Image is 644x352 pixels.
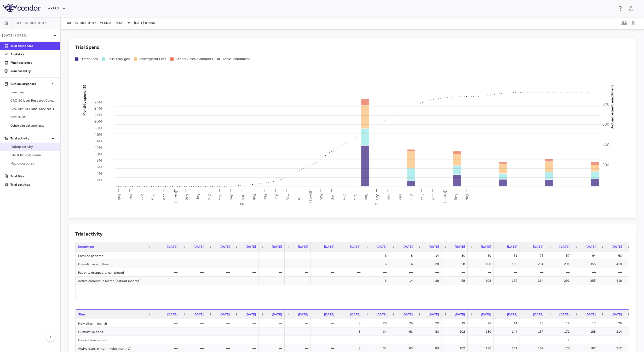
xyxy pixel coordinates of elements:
[577,336,596,344] div: —
[368,327,387,336] div: 34
[507,245,517,249] span: [DATE]
[159,327,177,336] div: —
[551,251,570,260] div: 57
[117,193,122,200] text: Feb
[193,313,204,316] span: [DATE]
[368,268,387,277] div: —
[446,251,465,260] div: 30
[603,319,622,327] div: 26
[2,33,52,38] p: [DATE] (Open)
[551,336,570,344] div: 1
[96,171,102,176] tspan: 4M
[207,193,212,200] text: Oct
[602,163,609,167] tspan: 200
[95,152,102,156] tspan: 10M
[76,251,154,260] div: Enrolled patients
[455,245,465,249] span: [DATE]
[353,193,358,200] text: Nov
[237,327,256,336] div: —
[498,260,517,268] div: 159
[376,194,380,200] text: Jan
[577,268,596,277] div: —
[263,260,282,268] div: —
[76,319,154,327] div: New sites in month
[185,260,204,268] div: —
[472,260,491,268] div: 108
[237,319,256,327] div: —
[315,319,334,327] div: —
[577,251,596,260] div: 64
[498,336,517,344] div: —
[394,251,413,260] div: 8
[10,174,56,179] p: Trial files
[551,268,570,277] div: —
[298,245,308,249] span: [DATE]
[342,268,360,277] div: —
[368,251,387,260] div: 6
[446,268,465,277] div: —
[272,313,282,316] span: [DATE]
[420,193,425,200] text: May
[211,327,230,336] div: —
[17,21,47,25] span: AK-US-001-0107
[76,327,154,336] div: Cumulative sites
[498,327,517,336] div: 144
[76,277,154,285] div: Active patients in month (patient months)
[76,260,154,268] div: Cumulative enrollment
[551,260,570,268] div: 291
[577,260,596,268] div: 355
[472,327,491,336] div: 130
[185,277,204,285] div: —
[193,245,204,249] span: [DATE]
[368,260,387,268] div: 6
[429,313,439,316] span: [DATE]
[76,268,154,276] div: Patients dropped or completed
[525,251,543,260] div: 75
[185,268,204,277] div: —
[455,313,465,316] span: [DATE]
[167,313,177,316] span: [DATE]
[342,336,360,344] div: —
[95,145,102,150] tspan: 12M
[129,193,133,200] text: Mar
[533,313,543,316] span: [DATE]
[140,194,144,200] text: Apr
[159,260,177,268] div: —
[263,251,282,260] div: —
[237,336,256,344] div: —
[263,277,282,285] div: —
[10,69,56,73] p: Journal entry
[159,268,177,277] div: —
[368,277,387,285] div: 6
[525,268,543,277] div: —
[507,313,517,316] span: [DATE]
[603,268,622,277] div: —
[603,251,622,260] div: 63
[525,327,543,336] div: 157
[151,193,156,200] text: May
[324,245,334,249] span: [DATE]
[99,21,124,25] span: [MEDICAL_DATA]
[551,319,570,327] div: 14
[585,245,596,249] span: [DATE]
[211,336,230,344] div: —
[420,260,439,268] div: 28
[97,178,102,182] tspan: 2M
[443,191,447,203] text: [DATE]
[10,115,56,120] span: CRO ICON
[324,313,334,316] span: [DATE]
[220,245,230,249] span: [DATE]
[174,191,178,203] text: [DATE]
[185,251,204,260] div: —
[185,336,204,344] div: —
[240,202,244,206] text: 24
[237,277,256,285] div: —
[394,319,413,327] div: 29
[394,268,413,277] div: —
[420,277,439,285] div: 28
[10,144,56,149] span: Patient activity
[533,245,543,249] span: [DATE]
[246,245,256,249] span: [DATE]
[577,277,596,285] div: 355
[342,277,360,285] div: —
